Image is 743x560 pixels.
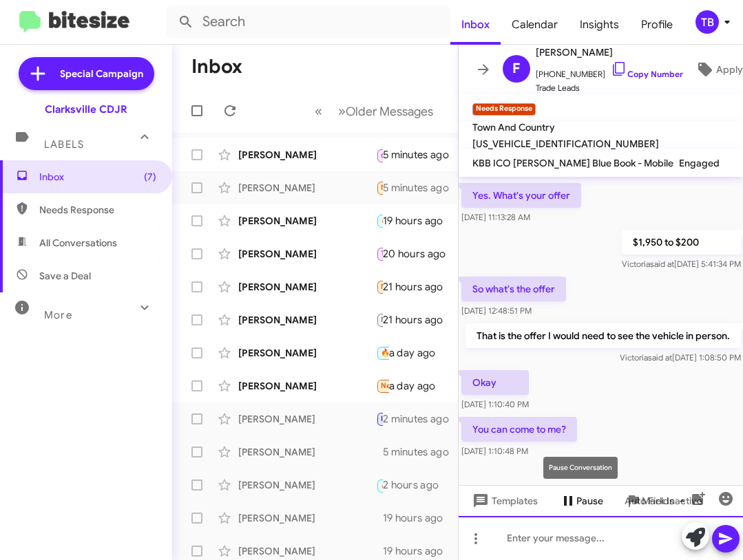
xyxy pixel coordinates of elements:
[191,56,242,78] h1: Inbox
[459,488,549,513] button: Templates
[461,417,577,442] p: You can come to me?
[39,170,156,184] span: Inbox
[238,379,376,393] div: [PERSON_NAME]
[383,511,454,525] div: 19 hours ago
[465,323,740,348] p: That is the offer I would need to see the vehicle in person.
[383,412,460,426] div: 2 minutes ago
[376,246,383,261] div: How long does the price evaluating process take because I can't spend more than 20 minutes?
[330,97,441,125] button: Next
[549,488,614,513] button: Pause
[376,378,389,394] div: Just have get rid of the 2024 4dr wrangler 4xe to get the new one
[238,478,376,492] div: [PERSON_NAME]
[389,346,447,360] div: a day ago
[167,6,450,39] input: Search
[19,57,154,90] a: Special Campaign
[536,81,683,95] span: Trade Leads
[383,181,460,195] div: 5 minutes ago
[501,5,569,45] a: Calendar
[44,309,72,321] span: More
[470,488,538,513] span: Templates
[376,544,383,558] div: okay are you available to visit the dealership tonight or [DATE]?
[39,203,156,217] span: Needs Response
[381,216,404,225] span: 🔥 Hot
[461,446,528,456] span: [DATE] 1:10:48 PM
[238,412,376,426] div: [PERSON_NAME]
[376,511,383,525] div: 4.9 for 72 months
[376,345,389,360] div: Don't like those options for vehicles
[383,313,454,327] div: 21 hours ago
[381,482,404,491] span: 🔥 Hot
[536,61,683,81] span: [PHONE_NUMBER]
[383,544,454,558] div: 19 hours ago
[238,544,376,558] div: [PERSON_NAME]
[376,312,383,327] div: how much would i need down without a co buyer
[621,259,740,269] span: Victoria [DATE] 5:41:34 PM
[679,157,720,169] span: Engaged
[625,488,691,513] span: Auto Fields
[461,305,532,316] span: [DATE] 12:48:51 PM
[381,381,439,390] span: Needs Response
[383,247,457,261] div: 20 hours ago
[621,230,740,255] p: $1,950 to $200
[238,280,376,294] div: [PERSON_NAME]
[695,10,719,34] div: TB
[238,247,376,261] div: [PERSON_NAME]
[45,103,127,116] div: Clarksville CDJR
[461,183,581,208] p: Yes. What's your offer
[461,399,529,409] span: [DATE] 1:10:40 PM
[238,313,376,327] div: [PERSON_NAME]
[461,277,566,301] p: So what's the offer
[461,212,530,222] span: [DATE] 11:13:28 AM
[238,346,376,360] div: [PERSON_NAME]
[346,104,433,119] span: Older Messages
[383,280,454,294] div: 21 hours ago
[461,370,529,395] p: Okay
[306,97,331,125] button: Previous
[450,5,501,45] a: Inbox
[536,44,683,61] span: [PERSON_NAME]
[569,5,630,45] a: Insights
[472,138,659,150] span: [US_VEHICLE_IDENTIFICATION_NUMBER]
[238,445,376,459] div: [PERSON_NAME]
[619,352,740,363] span: Victoria [DATE] 1:08:50 PM
[338,103,346,120] span: »
[307,97,441,125] nav: Page navigation example
[238,148,376,162] div: [PERSON_NAME]
[376,180,383,195] div: You can come to me?
[383,148,460,162] div: 5 minutes ago
[381,183,439,192] span: Needs Response
[44,138,84,151] span: Labels
[315,103,322,120] span: «
[576,488,603,513] span: Pause
[389,379,447,393] div: a day ago
[647,352,671,363] span: said at
[381,414,417,423] span: Important
[472,103,536,116] small: Needs Response
[376,146,383,163] div: 2c3cdzfj5mh510484
[381,282,439,291] span: Needs Response
[512,58,520,80] span: F
[383,445,460,459] div: 5 minutes ago
[144,170,156,184] span: (7)
[614,488,702,513] button: Auto Fields
[238,511,376,525] div: [PERSON_NAME]
[381,315,434,324] span: Not-Interested
[649,259,673,269] span: said at
[376,445,383,459] div: No [PERSON_NAME]'s at this time.
[238,181,376,195] div: [PERSON_NAME]
[381,249,421,258] span: Try Pausing
[630,5,684,45] a: Profile
[376,279,383,294] div: I am only interested in O% interest and the summit model in the 2 tone white and black with the t...
[383,478,450,492] div: 2 hours ago
[376,411,383,427] div: What makes and models are you shopping for?
[472,157,673,169] span: KBB ICO [PERSON_NAME] Blue Book - Mobile
[381,348,404,357] span: 🔥 Hot
[39,236,117,250] span: All Conversations
[472,121,555,133] span: Town And Country
[543,457,618,479] div: Pause Conversation
[238,214,376,228] div: [PERSON_NAME]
